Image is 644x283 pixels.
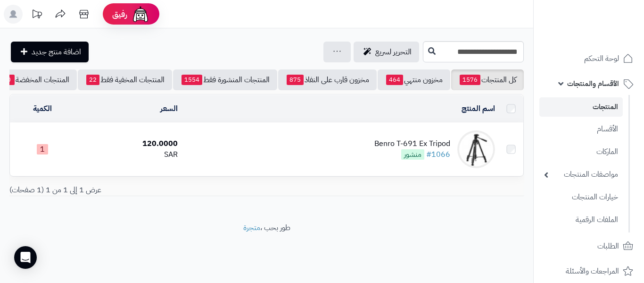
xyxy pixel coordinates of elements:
[567,77,619,90] span: الأقسام والمنتجات
[86,75,99,85] span: 22
[539,119,623,139] a: الأقسام
[386,75,403,85] span: 464
[584,52,619,65] span: لوحة التحكم
[287,75,304,85] span: 875
[79,149,178,160] div: SAR
[460,75,480,85] span: 1576
[173,69,277,90] a: المنتجات المنشورة فقط1554
[539,97,623,117] a: المنتجات
[78,69,172,90] a: المنتجات المخفية فقط22
[539,235,638,257] a: الطلبات
[2,185,267,196] div: عرض 1 إلى 1 من 1 (1 صفحات)
[112,9,127,20] span: رفيق
[457,130,495,168] img: Benro T-691 Ex Tripod
[580,10,635,30] img: logo-2.png
[539,260,638,283] a: المراجعات والأسئلة
[539,47,638,70] a: لوحة التحكم
[354,42,419,62] a: التحرير لسريع
[566,265,619,278] span: المراجعات والأسئلة
[451,69,524,90] a: كل المنتجات1576
[25,5,49,26] a: تحديثات المنصة
[131,5,150,24] img: ai-face.png
[597,240,619,253] span: الطلبات
[539,142,623,162] a: الماركات
[278,69,377,90] a: مخزون قارب على النفاذ875
[243,222,260,233] a: متجرة
[375,46,412,58] span: التحرير لسريع
[33,103,52,114] a: الكمية
[79,138,178,149] div: 120.0000
[539,210,623,230] a: الملفات الرقمية
[462,103,495,114] a: اسم المنتج
[14,246,37,269] div: Open Intercom Messenger
[401,149,424,160] span: منشور
[11,42,89,62] a: اضافة منتج جديد
[160,103,178,114] a: السعر
[539,164,623,185] a: مواصفات المنتجات
[37,144,48,154] span: 1
[32,46,81,58] span: اضافة منتج جديد
[426,149,450,160] a: #1066
[539,187,623,207] a: خيارات المنتجات
[182,75,202,85] span: 1554
[378,69,450,90] a: مخزون منتهي464
[374,138,450,149] div: Benro T-691 Ex Tripod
